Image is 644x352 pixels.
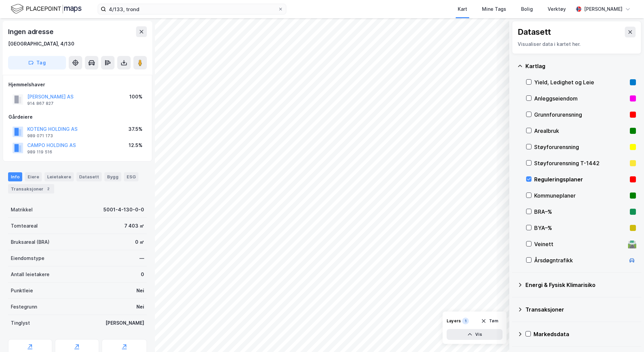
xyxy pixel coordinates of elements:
[11,270,50,278] div: Antall leietakere
[11,287,33,295] div: Punktleie
[104,172,121,181] div: Bygg
[11,206,33,214] div: Matrikkel
[124,172,138,181] div: ESG
[610,320,644,352] iframe: Chat Widget
[25,172,42,181] div: Eiere
[534,143,627,151] div: Støyforurensning
[534,94,627,102] div: Anleggseiendom
[8,56,66,69] button: Tag
[11,222,38,230] div: Tomteareal
[518,40,636,48] div: Visualiser data i kartet her.
[45,185,52,192] div: 2
[139,254,144,262] div: —
[534,127,627,135] div: Arealbruk
[534,111,627,119] div: Grunnforurensning
[128,125,142,133] div: 37.5%
[8,172,22,181] div: Info
[534,159,627,167] div: Støyforurensning T-1442
[525,62,636,70] div: Kartlag
[11,319,30,327] div: Tinglyst
[534,256,625,264] div: Årsdøgntrafikk
[610,320,644,352] div: Kontrollprogram for chat
[136,287,144,295] div: Nei
[627,240,637,248] div: 🛣️
[534,78,627,86] div: Yield, Ledighet og Leie
[534,175,627,183] div: Reguleringsplaner
[534,330,636,338] div: Markedsdata
[11,3,82,15] img: logo.f888ab2527a4732fd821a326f86c7f29.svg
[447,329,503,340] button: Vis
[584,5,622,13] div: [PERSON_NAME]
[534,192,627,200] div: Kommuneplaner
[482,5,506,13] div: Mine Tags
[129,93,142,101] div: 100%
[27,133,53,139] div: 989 071 173
[477,316,503,326] button: Tøm
[106,4,278,14] input: Søk på adresse, matrikkel, gårdeiere, leietakere eller personer
[8,26,55,37] div: Ingen adresse
[518,27,551,37] div: Datasett
[521,5,533,13] div: Bolig
[462,318,469,324] div: 1
[447,318,461,324] div: Layers
[8,81,147,89] div: Hjemmelshaver
[525,281,636,289] div: Energi & Fysisk Klimarisiko
[27,101,54,106] div: 914 867 827
[27,149,52,155] div: 989 119 516
[534,240,625,248] div: Veinett
[11,303,37,311] div: Festegrunn
[129,141,142,149] div: 12.5%
[534,224,627,232] div: BYA–%
[141,270,144,278] div: 0
[534,208,627,216] div: BRA–%
[525,305,636,314] div: Transaksjoner
[548,5,566,13] div: Verktøy
[44,172,74,181] div: Leietakere
[124,222,144,230] div: 7 403 ㎡
[11,238,50,246] div: Bruksareal (BRA)
[8,184,54,194] div: Transaksjoner
[76,172,102,181] div: Datasett
[136,303,144,311] div: Nei
[103,206,144,214] div: 5001-4-130-0-0
[11,254,44,262] div: Eiendomstype
[458,5,467,13] div: Kart
[135,238,144,246] div: 0 ㎡
[105,319,144,327] div: [PERSON_NAME]
[8,40,74,48] div: [GEOGRAPHIC_DATA], 4/130
[8,113,147,121] div: Gårdeiere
